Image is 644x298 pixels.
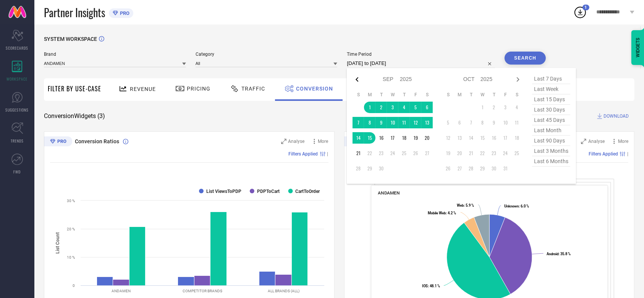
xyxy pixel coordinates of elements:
span: SUGGESTIONS [6,107,29,113]
span: ANDAMEN [378,190,400,196]
tspan: Unknown [504,204,519,208]
span: last month [532,125,570,136]
td: Sun Sep 21 2025 [353,147,364,159]
text: 10 % [67,255,75,259]
td: Mon Sep 08 2025 [364,117,375,128]
span: Conversion Ratios [75,138,119,144]
span: Pricing [187,86,210,92]
span: last 45 days [532,115,570,125]
td: Mon Sep 01 2025 [364,102,375,113]
td: Mon Oct 06 2025 [454,117,465,128]
span: last 7 days [532,74,570,84]
td: Sun Oct 12 2025 [442,132,454,144]
span: Traffic [241,86,265,92]
text: : 48.1 % [422,284,440,288]
span: last week [532,84,570,94]
span: Revenue [130,86,156,92]
th: Friday [500,92,511,98]
span: last 3 months [532,146,570,156]
span: SCORECARDS [6,45,29,51]
td: Thu Sep 18 2025 [398,132,410,144]
td: Thu Oct 23 2025 [488,147,500,159]
span: last 6 months [532,156,570,167]
tspan: Android [547,252,558,256]
text: : 5.9 % [457,203,474,207]
span: Conversion Widgets ( 3 ) [44,112,105,120]
th: Monday [454,92,465,98]
span: More [618,139,628,144]
td: Thu Sep 04 2025 [398,102,410,113]
td: Mon Oct 20 2025 [454,147,465,159]
span: Brand [44,52,186,57]
td: Mon Sep 22 2025 [364,147,375,159]
span: | [327,151,328,157]
input: Select time period [347,59,495,68]
td: Wed Sep 03 2025 [387,102,398,113]
td: Fri Oct 03 2025 [500,102,511,113]
text: ANDAMEN [112,289,131,293]
div: Next month [513,75,523,84]
td: Mon Oct 27 2025 [454,163,465,174]
td: Fri Sep 19 2025 [410,132,421,144]
td: Thu Sep 25 2025 [398,147,410,159]
th: Sunday [442,92,454,98]
td: Tue Sep 09 2025 [375,117,387,128]
text: 0 [73,283,75,288]
td: Sun Sep 07 2025 [353,117,364,128]
th: Tuesday [465,92,477,98]
td: Sun Sep 28 2025 [353,163,364,174]
td: Mon Oct 13 2025 [454,132,465,144]
td: Sat Oct 18 2025 [511,132,523,144]
th: Monday [364,92,375,98]
svg: Zoom [281,139,286,144]
td: Thu Sep 11 2025 [398,117,410,128]
td: Sat Oct 11 2025 [511,117,523,128]
span: PRO [118,10,129,16]
td: Wed Oct 08 2025 [477,117,488,128]
span: | [627,151,628,157]
text: : 35.8 % [547,252,571,256]
td: Wed Oct 22 2025 [477,147,488,159]
span: More [318,139,328,144]
td: Wed Sep 17 2025 [387,132,398,144]
td: Tue Oct 14 2025 [465,132,477,144]
button: Search [505,52,546,65]
span: DOWNLOAD [604,112,629,120]
tspan: List Count [55,232,60,254]
td: Tue Oct 07 2025 [465,117,477,128]
text: List ViewsToPDP [206,189,241,194]
td: Sat Oct 25 2025 [511,147,523,159]
span: Filter By Use-Case [48,84,101,93]
td: Thu Oct 30 2025 [488,163,500,174]
span: WORKSPACE [7,76,28,82]
span: last 15 days [532,94,570,105]
span: 1 [585,5,587,10]
span: FWD [14,169,21,175]
td: Thu Oct 16 2025 [488,132,500,144]
td: Sun Oct 05 2025 [442,117,454,128]
span: Filters Applied [289,151,318,157]
td: Tue Sep 30 2025 [375,163,387,174]
span: last 90 days [532,136,570,146]
th: Tuesday [375,92,387,98]
td: Tue Oct 28 2025 [465,163,477,174]
span: SYSTEM WORKSPACE [44,36,97,42]
text: COMPETITOR BRANDS [183,289,222,293]
td: Sat Sep 27 2025 [421,147,433,159]
text: PDPToCart [257,189,280,194]
tspan: Web [457,203,464,207]
td: Sat Oct 04 2025 [511,102,523,113]
div: Premium [344,136,372,148]
span: Partner Insights [44,5,105,20]
td: Tue Sep 23 2025 [375,147,387,159]
tspan: IOS [422,284,428,288]
span: TRENDS [11,138,24,144]
div: Open download list [573,5,587,19]
th: Thursday [398,92,410,98]
td: Fri Oct 31 2025 [500,163,511,174]
td: Wed Sep 10 2025 [387,117,398,128]
span: Analyse [588,139,605,144]
span: Conversion [296,86,333,92]
span: Time Period [347,52,495,57]
td: Mon Sep 29 2025 [364,163,375,174]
